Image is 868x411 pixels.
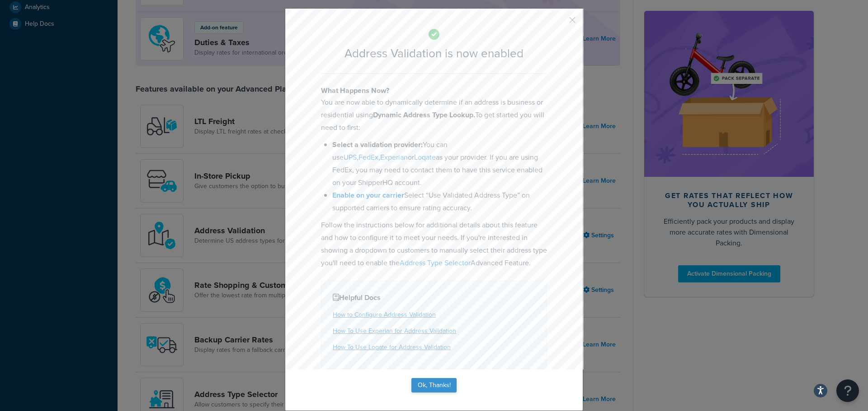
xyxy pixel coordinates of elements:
a: How To Use Loqate for Address Validation [333,342,451,352]
a: UPS [344,152,357,162]
li: You can use , , or as your provider. If you are using FedEx, you may need to contact them to have... [332,139,547,189]
b: Select a validation provider: [332,139,423,150]
a: Enable on your carrier [332,190,404,200]
a: FedEx [359,152,378,162]
button: Ok, Thanks! [411,378,457,393]
h4: What Happens Now? [321,85,547,96]
p: Follow the instructions below for additional details about this feature and how to configure it t... [321,219,547,269]
a: Experian [380,152,408,162]
p: You are now able to dynamically determine if an address is business or residential using To get s... [321,96,547,134]
li: Select “Use Validated Address Type” on supported carriers to ensure rating accuracy. [332,189,547,214]
h4: Helpful Docs [333,292,535,303]
a: How To Use Experian for Address Validation [333,326,456,336]
a: How to Configure Address Validation [333,310,436,319]
b: Dynamic Address Type Lookup. [373,110,475,120]
a: Address Type Selector [400,258,471,268]
h2: Address Validation is now enabled [321,47,547,60]
a: Loqate [414,152,436,162]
